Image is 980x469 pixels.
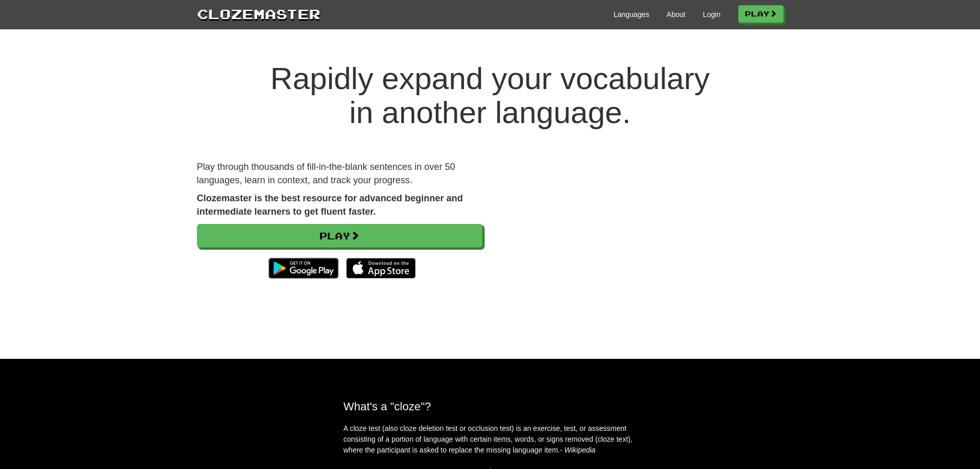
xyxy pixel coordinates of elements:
[560,446,596,454] em: - Wikipedia
[197,224,483,248] a: Play
[197,161,483,187] p: Play through thousands of fill-in-the-blank sentences in over 50 languages, learn in context, and...
[197,4,320,23] a: Clozemaster
[344,400,637,413] h2: What's a "cloze"?
[346,258,416,279] img: Download_on_the_App_Store_Badge_US-UK_135x40-25178aeef6eb6b83b96f5f2d004eda3bffbb37122de64afbaef7...
[197,193,463,217] strong: Clozemaster is the best resource for advanced beginner and intermediate learners to get fluent fa...
[703,9,720,20] a: Login
[667,9,686,20] a: About
[344,423,637,456] p: A cloze test (also cloze deletion test or occlusion test) is an exercise, test, or assessment con...
[263,253,343,284] img: Get it on Google Play
[738,5,783,23] a: Play
[614,9,649,20] a: Languages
